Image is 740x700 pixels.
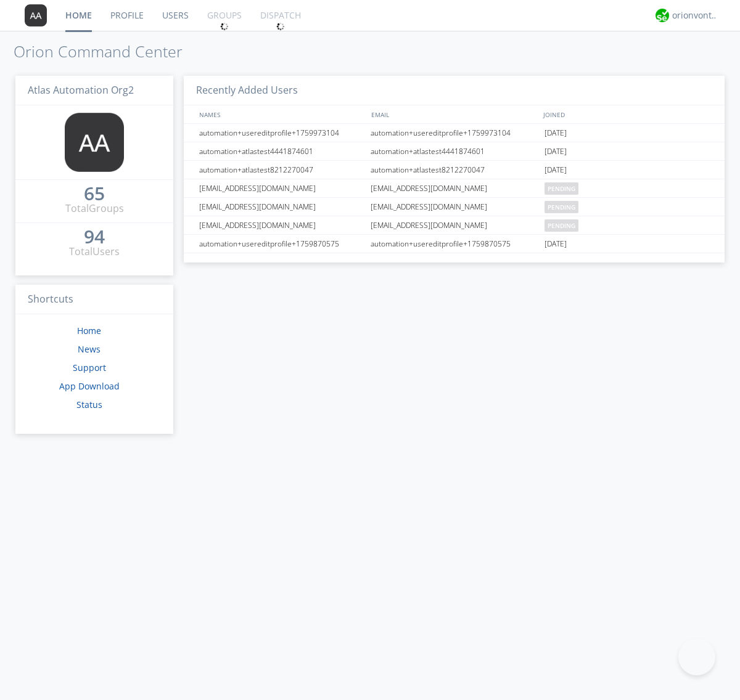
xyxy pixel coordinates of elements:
div: automation+usereditprofile+1759973104 [196,124,367,142]
a: News [78,343,101,355]
a: automation+usereditprofile+1759973104automation+usereditprofile+1759973104[DATE] [184,124,725,142]
div: Total Users [69,245,120,259]
div: [EMAIL_ADDRESS][DOMAIN_NAME] [368,198,541,216]
div: NAMES [196,105,365,123]
div: 94 [84,230,105,243]
a: Home [77,325,101,336]
div: orionvontas+atlas+automation+org2 [672,9,718,22]
img: 373638.png [25,4,47,26]
h3: Recently Added Users [184,76,725,106]
a: automation+atlastest8212270047automation+atlastest8212270047[DATE] [184,161,725,179]
div: [EMAIL_ADDRESS][DOMAIN_NAME] [368,179,541,197]
img: 29d36aed6fa347d5a1537e7736e6aa13 [656,9,669,22]
span: [DATE] [545,235,567,253]
img: spin.svg [220,22,229,31]
div: automation+atlastest8212270047 [368,161,541,179]
a: 94 [84,230,105,245]
a: [EMAIL_ADDRESS][DOMAIN_NAME][EMAIL_ADDRESS][DOMAIN_NAME]pending [184,198,725,216]
div: [EMAIL_ADDRESS][DOMAIN_NAME] [196,216,367,234]
span: [DATE] [545,124,567,142]
div: Total Groups [65,201,124,216]
div: automation+atlastest4441874601 [368,142,541,160]
div: [EMAIL_ADDRESS][DOMAIN_NAME] [196,179,367,197]
div: automation+usereditprofile+1759973104 [368,124,541,142]
a: App Download [59,380,120,392]
div: automation+usereditprofile+1759870575 [196,235,367,253]
a: automation+usereditprofile+1759870575automation+usereditprofile+1759870575[DATE] [184,235,725,253]
a: [EMAIL_ADDRESS][DOMAIN_NAME][EMAIL_ADDRESS][DOMAIN_NAME]pending [184,216,725,235]
div: 65 [84,187,105,200]
a: automation+atlastest4441874601automation+atlastest4441874601[DATE] [184,142,725,161]
span: pending [545,219,578,232]
iframe: Toggle Customer Support [678,638,715,675]
div: [EMAIL_ADDRESS][DOMAIN_NAME] [368,216,541,234]
h3: Shortcuts [15,285,173,315]
div: [EMAIL_ADDRESS][DOMAIN_NAME] [196,198,367,216]
div: EMAIL [368,105,540,123]
a: 65 [84,187,105,201]
div: automation+atlastest8212270047 [196,161,367,179]
div: JOINED [540,105,713,123]
span: [DATE] [545,142,567,161]
a: [EMAIL_ADDRESS][DOMAIN_NAME][EMAIL_ADDRESS][DOMAIN_NAME]pending [184,179,725,198]
a: Status [76,399,102,410]
span: pending [545,201,578,213]
img: spin.svg [276,22,285,31]
span: Atlas Automation Org2 [28,83,134,97]
a: Support [73,362,106,373]
span: [DATE] [545,161,567,179]
div: automation+atlastest4441874601 [196,142,367,160]
span: pending [545,182,578,195]
div: automation+usereditprofile+1759870575 [368,235,541,253]
img: 373638.png [65,113,124,172]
